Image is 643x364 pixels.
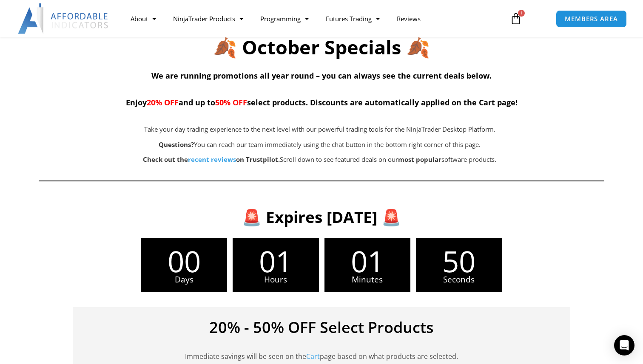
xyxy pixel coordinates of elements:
[126,97,518,107] span: Enjoy and up to select products. Discounts are automatically applied on the Cart page!
[188,155,236,164] a: recent reviews
[85,320,558,335] h4: 20% - 50% OFF Select Products
[147,97,179,107] span: 20% OFF
[398,155,441,164] b: most popular
[144,125,495,133] span: Take your day trading experience to the next level with our powerful trading tools for the NinjaT...
[81,154,558,166] p: Scroll down to see featured deals on our software products.
[306,352,320,361] a: Cart
[497,6,535,31] a: 1
[39,35,604,60] h2: 🍂 October Specials 🍂
[143,155,280,164] strong: Check out the on Trustpilot.
[233,276,319,284] span: Hours
[81,139,558,151] p: You can reach our team immediately using the chat button in the bottom right corner of this page.
[141,246,227,276] span: 00
[159,140,194,149] strong: Questions?
[317,9,388,28] a: Futures Trading
[122,9,501,28] nav: Menu
[324,276,410,284] span: Minutes
[252,9,317,28] a: Programming
[388,9,429,28] a: Reviews
[324,246,410,276] span: 01
[416,246,502,276] span: 50
[122,9,165,28] a: About
[518,10,525,17] span: 1
[614,335,634,356] div: Open Intercom Messenger
[556,10,627,28] a: MEMBERS AREA
[18,3,109,34] img: LogoAI | Affordable Indicators – NinjaTrader
[53,207,591,227] h3: 🚨 Expires [DATE] 🚨
[565,16,618,22] span: MEMBERS AREA
[416,276,502,284] span: Seconds
[215,97,247,107] span: 50% OFF
[165,9,252,28] a: NinjaTrader Products
[85,339,558,362] p: Immediate savings will be seen on the page based on what products are selected.
[141,276,227,284] span: Days
[151,71,492,81] span: We are running promotions all year round – you can always see the current deals below.
[233,246,319,276] span: 01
